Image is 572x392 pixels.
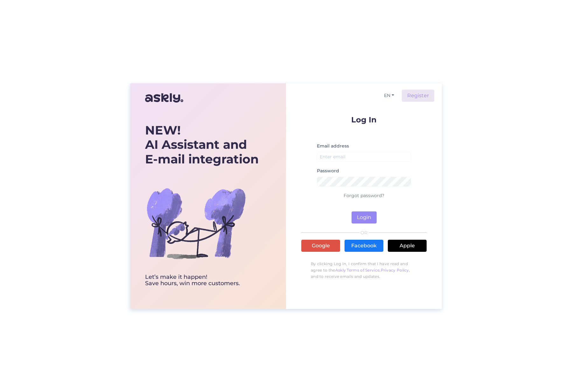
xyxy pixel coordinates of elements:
[388,240,427,252] a: Apple
[402,90,434,102] a: Register
[344,193,384,198] a: Forgot password?
[145,172,247,274] img: bg-askly
[317,143,349,149] label: Email address
[145,123,181,138] b: NEW!
[345,240,383,252] a: Facebook
[317,168,339,174] label: Password
[335,268,380,272] a: Askly Terms of Service
[381,268,409,272] a: Privacy Policy
[145,90,183,106] img: Askly
[145,123,259,167] div: AI Assistant and E-mail integration
[381,91,397,100] button: EN
[317,152,411,162] input: Enter email
[352,211,377,224] button: Login
[301,240,340,252] a: Google
[145,274,259,287] div: Let’s make it happen! Save hours, win more customers.
[301,258,427,283] p: By clicking Log In, I confirm that I have read and agree to the , , and to receive emails and upd...
[359,230,369,235] span: OR
[301,116,427,124] p: Log In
